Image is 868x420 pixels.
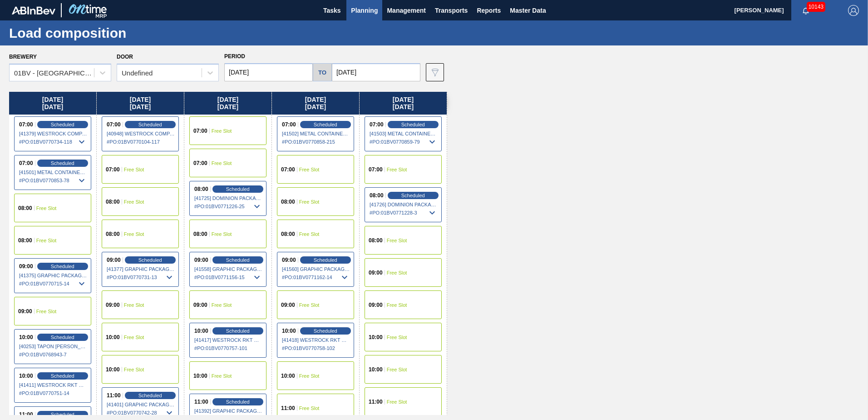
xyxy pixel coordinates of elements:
[299,167,320,172] span: Free Slot
[193,128,207,134] span: 07:00
[369,238,383,243] span: 08:00
[224,63,313,81] input: mm/dd/yyyy
[19,160,33,166] span: 07:00
[138,257,162,263] span: Scheduled
[401,193,425,198] span: Scheduled
[282,272,350,283] span: # PO : 01BV0771162-14
[369,167,383,172] span: 07:00
[370,202,438,207] span: [41726] DOMINION PACKAGING, INC. - 0008325026
[282,337,350,343] span: [41418] WESTROCK RKT COMPANY CORRUGATE - 0008323370
[194,328,208,334] span: 10:00
[51,160,74,166] span: Scheduled
[97,92,184,115] div: [DATE] [DATE]
[282,136,350,147] span: # PO : 01BV0770858-215
[107,136,175,147] span: # PO : 01BV0770104-117
[212,373,232,379] span: Free Slot
[19,170,87,175] span: [41501] METAL CONTAINER CORPORATION - 0008219743
[107,257,121,263] span: 09:00
[36,205,57,211] span: Free Slot
[193,373,207,379] span: 10:00
[19,278,87,289] span: # PO : 01BV0770715-14
[370,193,384,198] span: 08:00
[212,128,232,134] span: Free Slot
[124,367,144,372] span: Free Slot
[107,266,175,272] span: [41377] GRAPHIC PACKAGING INTERNATIONA - 0008221069
[387,367,407,372] span: Free Slot
[194,201,262,212] span: # PO : 01BV0771226-25
[107,272,175,283] span: # PO : 01BV0770731-13
[212,160,232,166] span: Free Slot
[19,373,33,379] span: 10:00
[9,28,170,38] h1: Load composition
[19,273,87,278] span: [41375] GRAPHIC PACKAGING INTERNATIONA - 0008221069
[401,122,425,127] span: Scheduled
[387,167,407,172] span: Free Slot
[106,367,120,372] span: 10:00
[107,393,121,398] span: 11:00
[299,405,320,411] span: Free Slot
[51,412,74,417] span: Scheduled
[477,5,501,16] span: Reports
[848,5,859,16] img: Logout
[106,167,120,172] span: 07:00
[194,399,208,405] span: 11:00
[791,4,820,17] button: Notifications
[107,122,121,127] span: 07:00
[387,270,407,275] span: Free Slot
[281,302,295,308] span: 09:00
[138,393,162,398] span: Scheduled
[314,257,337,263] span: Scheduled
[299,373,320,379] span: Free Slot
[318,69,326,76] h5: to
[282,343,350,354] span: # PO : 01BV0770758-102
[351,5,378,16] span: Planning
[18,309,32,314] span: 09:00
[19,335,33,340] span: 10:00
[370,122,384,127] span: 07:00
[272,92,359,115] div: [DATE] [DATE]
[314,328,337,334] span: Scheduled
[226,186,250,192] span: Scheduled
[435,5,468,16] span: Transports
[19,344,87,349] span: [40253] TAPON CORONA S A DE C V - 0008221061
[387,399,407,405] span: Free Slot
[194,186,208,192] span: 08:00
[122,69,153,77] div: Undefined
[19,388,87,399] span: # PO : 01BV0770751-14
[314,122,337,127] span: Scheduled
[281,167,295,172] span: 07:00
[282,122,296,127] span: 07:00
[124,302,144,308] span: Free Slot
[184,92,271,115] div: [DATE] [DATE]
[107,402,175,407] span: [41401] GRAPHIC PACKAGING INTERNATIONA - 0008221069
[387,335,407,340] span: Free Slot
[19,136,87,147] span: # PO : 01BV0770734-118
[299,231,320,237] span: Free Slot
[226,257,250,263] span: Scheduled
[12,6,55,15] img: TNhmsLtSVTkK8tSr43FrP2fwEKptu5GPRR3wAAAABJRU5ErkJggg==
[51,264,74,269] span: Scheduled
[117,54,133,60] label: Door
[14,69,95,77] div: 01BV - [GEOGRAPHIC_DATA] Brewery
[124,231,144,237] span: Free Slot
[369,270,383,275] span: 09:00
[124,335,144,340] span: Free Slot
[194,343,262,354] span: # PO : 01BV0770757-101
[124,199,144,205] span: Free Slot
[9,54,37,60] label: Brewery
[19,382,87,388] span: [41411] WESTROCK RKT COMPANY CORRUGATE - 0008323370
[19,122,33,127] span: 07:00
[107,407,175,418] span: # PO : 01BV0770742-28
[18,238,32,243] span: 08:00
[51,122,74,127] span: Scheduled
[194,408,262,414] span: [41392] GRAPHIC PACKAGING INTERNATIONA - 0008221069
[106,302,120,308] span: 09:00
[370,136,438,147] span: # PO : 01BV0770859-79
[194,272,262,283] span: # PO : 01BV0771156-15
[369,335,383,340] span: 10:00
[193,302,207,308] span: 09:00
[369,302,383,308] span: 09:00
[299,199,320,205] span: Free Slot
[370,131,438,136] span: [41503] METAL CONTAINER CORPORATION - 0008219743
[138,122,162,127] span: Scheduled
